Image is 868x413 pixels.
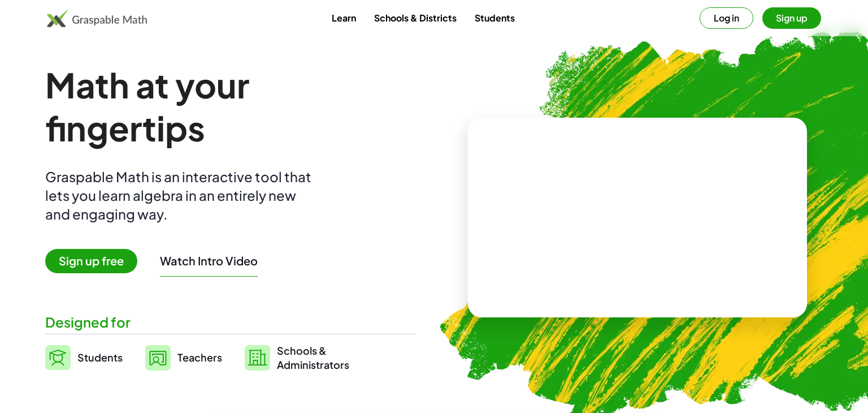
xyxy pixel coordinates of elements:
[700,7,753,29] button: Log in
[45,345,71,370] img: svg%3e
[45,167,316,223] div: Graspable Math is an interactive tool that lets you learn algebra in an entirely new and engaging...
[177,351,222,364] span: Teachers
[145,345,171,371] img: svg%3e
[77,351,123,364] span: Students
[365,7,466,28] a: Schools & Districts
[245,345,270,371] img: svg%3e
[45,343,123,372] a: Students
[45,63,405,149] h1: Math at your fingertips
[323,7,365,28] a: Learn
[762,7,821,29] button: Sign up
[45,249,137,273] span: Sign up free
[466,7,524,28] a: Students
[277,343,349,372] span: Schools & Administrators
[245,343,349,372] a: Schools &Administrators
[160,253,258,268] button: Watch Intro Video
[145,343,222,372] a: Teachers
[45,313,416,332] div: Designed for
[553,175,722,260] video: What is this? This is dynamic math notation. Dynamic math notation plays a central role in how Gr...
